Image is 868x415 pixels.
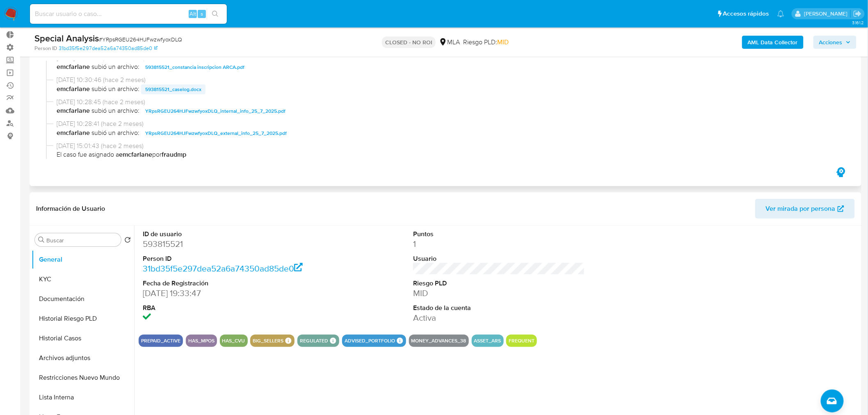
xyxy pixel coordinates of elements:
[34,32,99,45] b: Special Analysis
[413,303,585,312] dt: Estado de la cuenta
[742,36,804,49] button: AML Data Collector
[143,230,315,239] dt: ID de usuario
[853,9,862,18] a: Salir
[777,10,784,17] a: Notificaciones
[32,348,134,368] button: Archivos adjuntos
[413,279,585,288] dt: Riesgo PLD
[32,309,134,328] button: Historial Riesgo PLD
[34,45,57,52] b: Person ID
[32,250,134,269] button: General
[38,237,45,243] button: Buscar
[207,8,224,20] button: search-icon
[201,10,203,18] span: s
[59,45,158,52] a: 31bd35f5e297dea52a6a74350ad85de0
[723,9,769,18] span: Accesos rápidos
[382,36,436,48] p: CLOSED - NO ROI
[143,303,315,312] dt: RBA
[413,287,585,299] dd: MID
[32,328,134,348] button: Historial Casos
[439,38,460,47] div: MLA
[852,19,864,26] span: 3.161.2
[46,237,118,244] input: Buscar
[32,368,134,388] button: Restricciones Nuevo Mundo
[99,35,182,43] span: # YRpsRGEU264HJFwzwfyoxDLQ
[819,36,843,49] span: Acciones
[413,238,585,250] dd: 1
[748,36,798,49] b: AML Data Collector
[755,199,855,219] button: Ver mirada por persona
[32,269,134,289] button: KYC
[143,262,303,274] a: 31bd35f5e297dea52a6a74350ad85de0
[190,10,196,18] span: Alt
[143,238,315,250] dd: 593815521
[143,254,315,263] dt: Person ID
[32,388,134,407] button: Lista Interna
[143,287,315,299] dd: [DATE] 19:33:47
[413,312,585,324] dd: Activa
[497,37,509,47] span: MID
[804,10,850,18] p: ignacio.bagnardi@mercadolibre.com
[143,279,315,288] dt: Fecha de Registración
[32,289,134,309] button: Documentación
[766,199,836,219] span: Ver mirada por persona
[36,205,105,213] h1: Información de Usuario
[413,254,585,263] dt: Usuario
[413,230,585,239] dt: Puntos
[30,9,227,19] input: Buscar usuario o caso...
[463,38,509,47] span: Riesgo PLD:
[813,36,857,49] button: Acciones
[124,237,131,246] button: Volver al orden por defecto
